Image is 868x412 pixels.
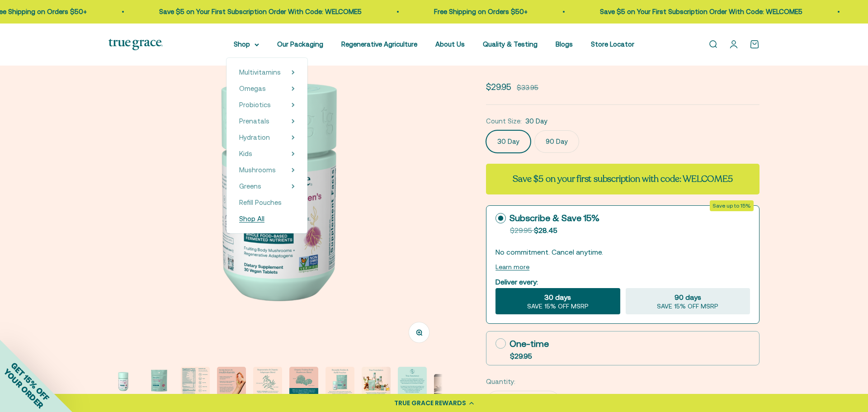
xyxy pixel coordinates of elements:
[108,22,443,356] img: Daily Multivitamin for Immune Support, Energy, Daily Balance, and Healthy Bone Support* Vitamin A...
[239,68,281,76] span: Multivitamins
[181,367,210,398] button: Go to item 3
[277,40,323,48] a: Our Packaging
[239,213,295,224] a: Shop All
[486,80,511,94] sale-price: $29.95
[108,367,137,396] img: Daily Multivitamin for Immune Support, Energy, Daily Balance, and Healthy Bone Support* Vitamin A...
[239,150,252,157] span: Kids
[239,83,266,94] a: Omegas
[108,367,137,398] button: Go to item 1
[239,116,295,127] summary: Prenatals
[556,40,573,48] a: Blogs
[239,199,282,206] span: Refill Pouches
[239,99,295,110] summary: Probiotics
[2,367,45,410] span: YOUR ORDER
[362,367,391,396] img: Our full product line provides a robust and comprehensive offering for a true foundation of healt...
[239,166,276,174] span: Mushrooms
[122,6,324,17] p: Save $5 on Your First Subscription Order With Code: WELCOME5
[289,367,318,398] button: Go to item 6
[239,67,281,78] a: Multivitamins
[362,367,391,398] button: Go to item 8
[239,148,252,159] a: Kids
[145,367,174,398] button: Go to item 2
[239,181,295,192] summary: Greens
[325,367,354,396] img: When you opt out for our refill pouches instead of buying a whole new bottle every time you buy s...
[181,367,210,396] img: Fruiting Body Vegan Soy Free Gluten Free Dairy Free
[591,40,634,48] a: Store Locator
[398,367,427,396] img: Every lot of True Grace supplements undergoes extensive third-party testing. Regulation says we d...
[234,39,259,50] summary: Shop
[239,101,271,109] span: Probiotics
[398,367,427,398] button: Go to item 9
[239,85,266,92] span: Omegas
[394,398,466,408] div: TRUE GRACE REWARDS
[513,173,732,185] strong: Save $5 on your first subscription with code: WELCOME5
[435,40,465,48] a: About Us
[239,215,264,223] span: Shop All
[253,367,282,398] button: Go to item 5
[289,367,318,396] img: Reishi supports healthy aging. Lion's Mane for brain, nerve, and cognitive support. Maitake suppo...
[239,148,295,159] summary: Kids
[217,367,246,396] img: - 1200IU of Vitamin D3 from lichen and 60 mcg of Vitamin K2 from Mena-Q7 - Regenerative & organic...
[486,376,515,387] label: Quantity:
[396,8,490,15] a: Free Shipping on Orders $50+
[517,82,538,93] compare-at-price: $33.95
[325,367,354,398] button: Go to item 7
[239,197,295,208] a: Refill Pouches
[239,181,261,192] a: Greens
[239,67,295,78] summary: Multivitamins
[525,116,547,127] span: 30 Day
[9,360,51,403] span: GET 15% OFF
[483,40,538,48] a: Quality & Testing
[239,133,270,141] span: Hydration
[239,117,269,125] span: Prenatals
[239,182,261,190] span: Greens
[239,132,270,143] a: Hydration
[562,6,765,17] p: Save $5 on Your First Subscription Order With Code: WELCOME5
[239,116,269,127] a: Prenatals
[239,165,276,175] a: Mushrooms
[239,99,271,110] a: Probiotics
[253,367,282,396] img: Holy Basil and Ashwagandha are Ayurvedic herbs known as "adaptogens." They support overall health...
[341,40,417,48] a: Regenerative Agriculture
[239,132,295,143] summary: Hydration
[239,83,295,94] summary: Omegas
[434,374,463,398] button: Go to item 10
[145,367,174,396] img: Daily Multivitamin for Immune Support, Energy, Daily Balance, and Healthy Bone Support* - Vitamin...
[217,367,246,398] button: Go to item 4
[239,165,295,175] summary: Mushrooms
[486,116,522,127] legend: Count Size:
